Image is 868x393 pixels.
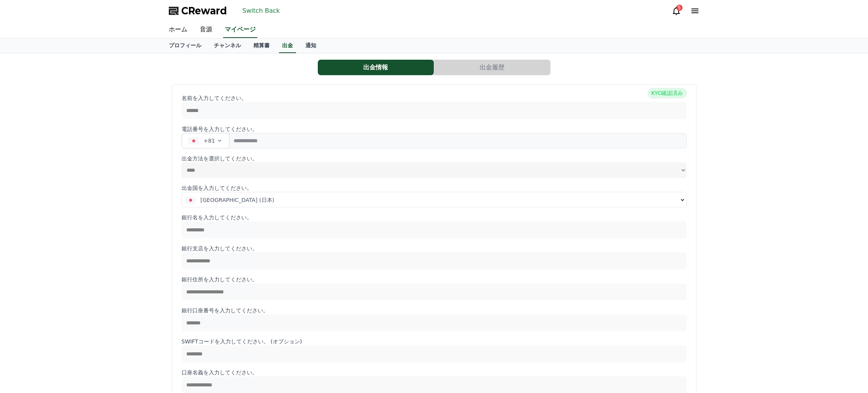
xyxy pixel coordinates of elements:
[247,38,276,53] a: 精算書
[648,88,686,98] span: KYC確認済み
[194,22,218,38] a: 音源
[672,6,681,16] a: 5
[201,196,275,204] span: [GEOGRAPHIC_DATA] (日本)
[182,94,687,102] p: 名前を入力してください。
[318,60,434,75] button: 出金情報
[163,38,208,53] a: プロフィール
[223,22,257,38] a: マイページ
[676,5,683,11] div: 5
[204,137,215,145] span: +81
[169,5,227,17] a: CReward
[182,369,687,376] p: 口座名義を入力してください。
[182,276,687,283] p: 銀行住所を入力してください。
[434,60,550,75] button: 出金履歴
[163,22,194,38] a: ホーム
[182,307,687,314] p: 銀行口座番号を入力してください。
[182,338,687,345] p: SWIFTコードを入力してください。 (オプション)
[299,38,322,53] a: 通知
[279,38,296,53] a: 出金
[208,38,247,53] a: チャンネル
[182,184,687,192] p: 出金国を入力してください。
[182,155,687,162] p: 出金方法を選択してください。
[239,5,283,17] button: Switch Back
[182,214,687,221] p: 銀行名を入力してください。
[182,245,687,252] p: 銀行支店を入力してください。
[181,5,227,17] span: CReward
[182,125,687,133] p: 電話番号を入力してください。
